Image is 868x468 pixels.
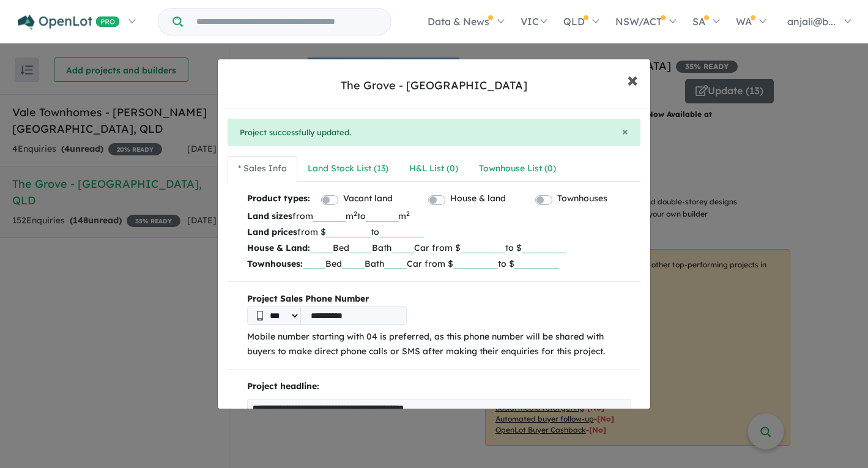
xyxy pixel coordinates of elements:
span: × [627,66,638,92]
b: Product types: [247,191,310,208]
span: anjali@b... [787,15,836,28]
label: Vacant land [343,191,393,206]
div: Project successfully updated. [228,119,641,147]
input: Try estate name, suburb, builder or developer [185,9,388,35]
b: Townhouses: [247,258,303,269]
b: Project Sales Phone Number [247,292,632,306]
img: Openlot PRO Logo White [18,15,120,30]
p: Bed Bath Car from $ to $ [247,240,632,256]
p: from m to m [247,208,632,224]
span: × [622,124,628,138]
button: Close [622,126,628,137]
label: Townhouses [557,191,607,206]
b: Land sizes [247,210,292,221]
b: Land prices [247,226,297,237]
p: Bed Bath Car from $ to $ [247,256,632,272]
div: H&L List ( 0 ) [409,162,458,176]
sup: 2 [406,209,410,218]
label: House & land [450,191,506,206]
div: Townhouse List ( 0 ) [479,162,556,176]
img: Phone icon [257,311,263,321]
p: Mobile number starting with 04 is preferred, as this phone number will be shared with buyers to m... [247,330,632,359]
div: Land Stock List ( 13 ) [308,162,388,176]
p: Project headline: [247,379,632,394]
div: The Grove - [GEOGRAPHIC_DATA] [341,78,527,94]
b: House & Land: [247,242,310,253]
sup: 2 [354,209,357,218]
p: from $ to [247,224,632,240]
div: * Sales Info [238,162,287,176]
